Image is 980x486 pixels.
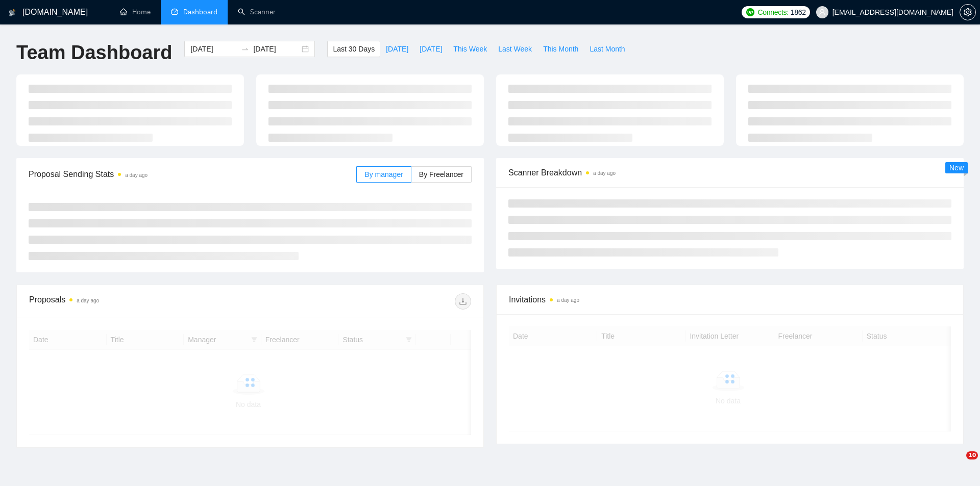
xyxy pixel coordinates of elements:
time: a day ago [77,298,99,303]
button: Last Month [584,41,630,57]
button: This Month [537,41,584,57]
input: End date [253,43,300,55]
div: Proposals [29,293,250,310]
button: [DATE] [380,41,414,57]
button: Last 30 Days [327,41,380,57]
span: [DATE] [386,43,408,55]
span: Last Month [590,43,625,55]
img: upwork-logo.png [746,8,754,16]
a: setting [960,8,976,16]
span: This Month [543,43,578,55]
time: a day ago [593,170,616,176]
span: By Freelancer [419,170,463,178]
span: 1862 [791,7,806,18]
span: 10 [966,451,978,459]
span: dashboard [171,8,178,15]
span: Invitations [509,293,951,306]
span: Dashboard [183,8,217,16]
span: New [949,164,964,172]
span: Proposal Sending Stats [29,168,356,181]
span: Last Week [498,43,532,55]
span: user [819,9,826,16]
span: Scanner Breakdown [508,166,951,179]
img: logo [9,5,16,21]
span: to [241,45,249,53]
time: a day ago [557,297,579,303]
iframe: Intercom live chat [945,451,970,476]
span: swap-right [241,45,249,53]
span: By manager [364,170,403,178]
span: setting [960,8,975,16]
a: homeHome [120,8,151,16]
span: Last 30 Days [333,43,375,55]
span: This Week [453,43,487,55]
input: Start date [190,43,237,55]
button: [DATE] [414,41,448,57]
span: Connects: [757,7,788,18]
a: searchScanner [238,8,276,16]
button: setting [960,4,976,20]
time: a day ago [125,172,148,178]
button: Last Week [493,41,537,57]
h1: Team Dashboard [16,41,172,65]
span: [DATE] [420,43,442,55]
button: This Week [448,41,493,57]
